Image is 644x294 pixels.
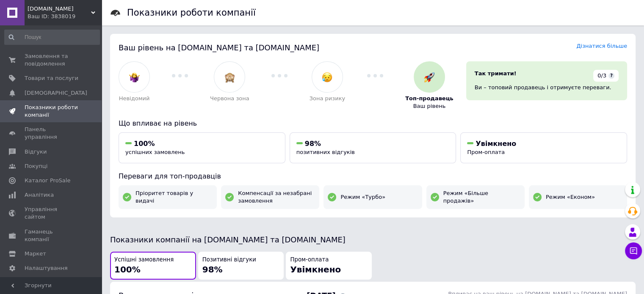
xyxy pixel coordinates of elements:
[290,256,329,264] span: Пром-оплата
[25,148,47,156] span: Відгуки
[119,43,319,52] span: Ваш рівень на [DOMAIN_NAME] та [DOMAIN_NAME]
[25,206,78,221] span: Управління сайтом
[460,132,627,163] button: УвімкненоПром-оплата
[305,140,321,148] span: 98%
[467,149,505,155] span: Пром-оплата
[475,84,619,91] div: Ви – топовий продавець і отримуєте переваги.
[114,256,174,264] span: Успішні замовлення
[110,252,196,280] button: Успішні замовлення100%
[119,119,197,127] span: Що впливає на рівень
[593,70,619,82] div: 0/3
[625,242,642,259] button: Чат з покупцем
[310,95,345,102] span: Зона ризику
[443,190,520,205] span: Режим «Більше продажів»
[25,104,78,119] span: Показники роботи компанії
[25,177,70,184] span: Каталог ProSale
[25,89,87,97] span: [DEMOGRAPHIC_DATA]
[110,235,345,244] span: Показники компанії на [DOMAIN_NAME] та [DOMAIN_NAME]
[405,95,453,102] span: Топ-продавець
[290,264,341,275] span: Увімкнено
[125,149,185,155] span: успішних замовлень
[475,70,517,77] span: Так тримати!
[127,8,256,18] h1: Показники роботи компанії
[202,256,256,264] span: Позитивні відгуки
[25,228,78,243] span: Гаманець компанії
[25,52,78,68] span: Замовлення та повідомлення
[119,172,221,180] span: Переваги для топ-продавців
[25,162,47,170] span: Покупці
[28,13,102,20] div: Ваш ID: 3838019
[198,252,284,280] button: Позитивні відгуки98%
[119,132,285,163] button: 100%успішних замовлень
[286,252,372,280] button: Пром-оплатаУвімкнено
[25,250,46,258] span: Маркет
[202,264,223,275] span: 98%
[119,95,150,102] span: Невідомий
[290,132,456,163] button: 98%позитивних відгуків
[4,30,100,45] input: Пошук
[413,102,446,110] span: Ваш рівень
[134,140,155,148] span: 100%
[296,149,355,155] span: позитивних відгуків
[238,190,315,205] span: Компенсації за незабрані замовлення
[129,72,140,82] img: :woman-shrugging:
[135,190,213,205] span: Пріоритет товарів у видачі
[475,140,516,148] span: Увімкнено
[25,264,68,272] span: Налаштування
[322,72,332,82] img: :disappointed_relieved:
[576,43,627,49] a: Дізнатися більше
[424,72,434,82] img: :rocket:
[25,191,54,199] span: Аналітика
[25,74,78,82] span: Товари та послуги
[25,126,78,141] span: Панель управління
[608,73,614,79] span: ?
[546,193,595,201] span: Режим «Економ»
[340,193,385,201] span: Режим «Турбо»
[28,5,91,13] span: sokshop.com.ua
[114,264,141,275] span: 100%
[210,95,249,102] span: Червона зона
[224,72,235,82] img: :see_no_evil:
